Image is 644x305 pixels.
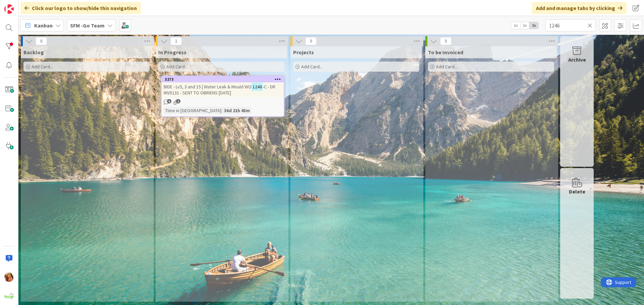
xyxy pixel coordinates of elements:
[428,49,463,56] span: To be Invoiced
[222,107,252,114] div: 36d 21h 43m
[221,107,222,114] span: :
[32,64,53,70] span: Add Card...
[70,22,105,29] b: SFM -Go Team
[164,84,252,90] span: BIDE - Lv5, 3 and 15 | Water Leak & Mould WO
[4,291,14,301] img: avatar
[34,21,53,29] span: Kanban
[293,49,314,56] span: Projects
[305,37,317,45] span: 0
[532,2,627,14] div: Add and manage tabs by clicking
[20,2,141,14] div: Click our logo to show/hide this navigation
[162,76,284,97] div: 3273BIDE - Lv5, 3 and 15 | Water Leak & Mould WO1246-C - DR INV5131 - SENT TO OBRIENS [DATE]
[545,19,596,31] input: Quick Filter...
[158,49,186,56] span: In Progress
[440,37,451,45] span: 0
[170,37,182,45] span: 1
[436,64,458,70] span: Add Card...
[301,64,323,70] span: Add Card...
[569,187,585,196] div: Delete
[165,77,284,82] div: 3273
[520,22,529,29] span: 2x
[162,76,284,82] div: 3273
[176,99,180,103] span: 1
[161,76,284,117] a: 3273BIDE - Lv5, 3 and 15 | Water Leak & Mould WO1246-C - DR INV5131 - SENT TO OBRIENS [DATE]Time ...
[4,4,14,14] img: Visit kanbanzone.com
[14,1,31,9] span: Support
[36,37,47,45] span: 0
[164,107,221,114] div: Time in [GEOGRAPHIC_DATA]
[568,56,586,64] div: Archive
[511,22,520,29] span: 1x
[164,84,275,96] span: -C - DR INV5131 - SENT TO OBRIENS [DATE]
[529,22,538,29] span: 3x
[4,273,14,282] img: KD
[166,64,188,70] span: Add Card...
[167,99,171,103] span: 5
[252,83,263,90] mark: 1246
[23,49,44,56] span: Backlog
